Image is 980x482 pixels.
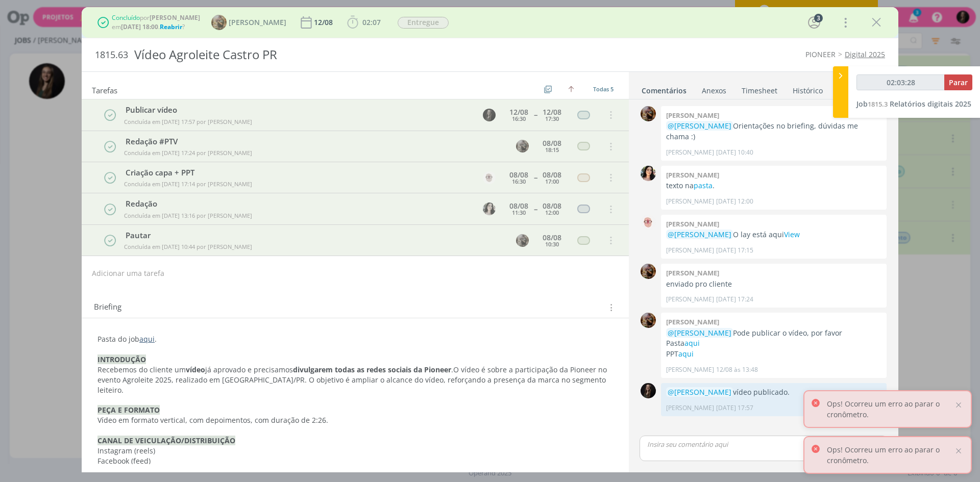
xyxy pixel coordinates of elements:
[944,74,972,90] button: Parar
[666,148,714,157] p: [PERSON_NAME]
[666,328,881,338] p: Pode publicar o vídeo, por favor
[666,197,714,206] p: [PERSON_NAME]
[792,81,823,96] a: Histórico
[716,295,753,304] span: [DATE] 17:24
[666,338,881,348] p: Pasta
[122,198,473,210] div: Redação
[534,111,537,118] span: --
[666,268,719,277] b: [PERSON_NAME]
[112,13,140,22] span: Concluído
[97,456,613,466] p: Facebook (feed)
[124,149,252,157] span: Concluída em [DATE] 17:24 por [PERSON_NAME]
[534,174,537,181] span: --
[856,99,971,109] a: Job1815.3Relatórios digitais 2025
[684,338,700,348] a: aqui
[509,171,528,179] div: 08/08
[139,334,155,344] a: aqui
[827,398,953,420] p: Ops! Ocorreu um erro ao parar o cronômetro.
[512,210,526,215] div: 11:30
[112,13,200,32] div: por em . ?
[545,241,559,247] div: 10:30
[82,7,898,472] div: dialog
[130,42,552,67] div: Vídeo Agroleite Castro PR
[568,86,574,92] img: arrow-up.svg
[124,180,252,188] span: Concluída em [DATE] 17:14 por [PERSON_NAME]
[94,301,121,314] span: Briefing
[666,181,881,191] p: texto na .
[97,334,613,344] p: Pasta do job .
[716,403,753,413] span: [DATE] 17:57
[545,179,559,184] div: 17:00
[666,230,881,240] p: O lay está aqui
[512,116,526,121] div: 16:30
[545,147,559,153] div: 18:15
[641,81,687,96] a: Comentários
[641,106,656,121] img: A
[666,279,881,289] p: enviado pro cliente
[97,405,160,415] strong: PEÇA E FORMATO
[293,365,322,374] strong: divulgar
[741,81,778,96] a: Timesheet
[666,349,881,359] p: PPT
[666,121,881,142] p: Orientações no briefing, dúvidas me chama :)
[543,234,561,241] div: 08/08
[666,170,719,180] b: [PERSON_NAME]
[314,19,335,26] div: 12/08
[666,317,719,326] b: [PERSON_NAME]
[322,365,451,374] strong: em todas as redes sociais da Pioneer
[186,365,205,374] strong: vídeo
[97,365,613,395] p: recisamos O vídeo é sobre a participação da Pioneer no evento Agroleite 2025, realizado em [GEOGR...
[716,246,753,255] span: [DATE] 17:15
[827,444,953,466] p: Ops! Ocorreu um erro ao parar o cronômetro.
[666,295,714,304] p: [PERSON_NAME]
[890,99,971,109] span: Relatórios digitais 2025
[641,215,656,230] img: A
[122,230,506,241] div: Pautar
[694,181,713,190] a: pasta
[641,166,656,181] img: T
[668,230,731,239] span: @[PERSON_NAME]
[150,13,200,22] b: [PERSON_NAME]
[666,246,714,255] p: [PERSON_NAME]
[534,206,537,213] span: --
[543,109,561,116] div: 12/08
[545,210,559,215] div: 12:00
[509,202,528,210] div: 08/08
[122,136,506,147] div: Redação #PTV
[845,49,885,59] a: Digital 2025
[666,403,714,413] p: [PERSON_NAME]
[543,171,561,179] div: 08/08
[593,85,614,93] span: Todas 5
[666,219,719,229] b: [PERSON_NAME]
[702,86,726,96] div: Anexos
[641,264,656,279] img: A
[641,313,656,328] img: A
[91,264,165,283] button: Adicionar uma tarefa
[97,365,186,374] span: Recebemos do cliente um
[805,49,836,59] a: PIONEER
[716,365,758,374] span: 12/08 às 13:48
[814,14,823,22] div: 3
[121,22,158,31] b: [DATE] 18:00
[124,243,252,250] span: Concluída em [DATE] 10:44 por [PERSON_NAME]
[716,148,753,157] span: [DATE] 10:40
[205,365,258,374] span: já aprovado e p
[124,212,252,219] span: Concluída em [DATE] 13:16 por [PERSON_NAME]
[122,167,473,179] div: Criação capa + PPT
[451,365,453,374] span: .
[97,354,146,364] strong: INTRODUÇÃO
[124,118,252,125] span: Concluída em [DATE] 17:57 por [PERSON_NAME]
[543,202,561,210] div: 08/08
[97,446,613,456] p: Instagram (reels)
[512,179,526,184] div: 16:30
[509,109,528,116] div: 12/08
[949,78,968,87] span: Parar
[545,116,559,121] div: 17:30
[716,197,753,206] span: [DATE] 12:00
[668,328,731,338] span: @[PERSON_NAME]
[784,230,800,239] a: View
[97,436,235,445] strong: CANAL DE VEICULAÇÃO/DISTRIBUIÇÃO
[160,22,182,31] span: Reabrir
[92,83,117,95] span: Tarefas
[543,140,561,147] div: 08/08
